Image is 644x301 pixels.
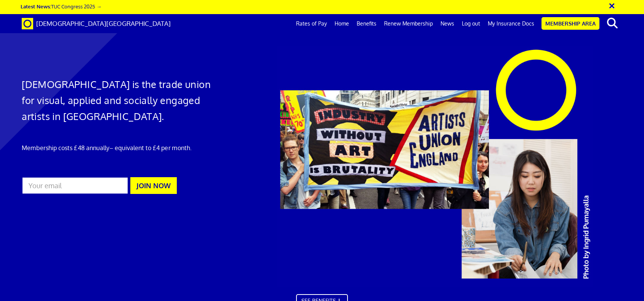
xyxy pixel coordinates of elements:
[458,14,484,33] a: Log out
[22,76,214,124] h1: [DEMOGRAPHIC_DATA] is the trade union for visual, applied and socially engaged artists in [GEOGRA...
[21,3,51,10] strong: Latest News:
[21,3,101,10] a: Latest News:TUC Congress 2025 →
[22,177,128,194] input: Your email
[36,19,171,27] span: [DEMOGRAPHIC_DATA][GEOGRAPHIC_DATA]
[541,17,599,30] a: Membership Area
[353,14,380,33] a: Benefits
[292,14,331,33] a: Rates of Pay
[130,177,177,194] button: JOIN NOW
[484,14,538,33] a: My Insurance Docs
[601,15,624,31] button: search
[16,14,176,33] a: Brand [DEMOGRAPHIC_DATA][GEOGRAPHIC_DATA]
[380,14,437,33] a: Renew Membership
[437,14,458,33] a: News
[22,143,214,152] p: Membership costs £48 annually – equivalent to £4 per month.
[331,14,353,33] a: Home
